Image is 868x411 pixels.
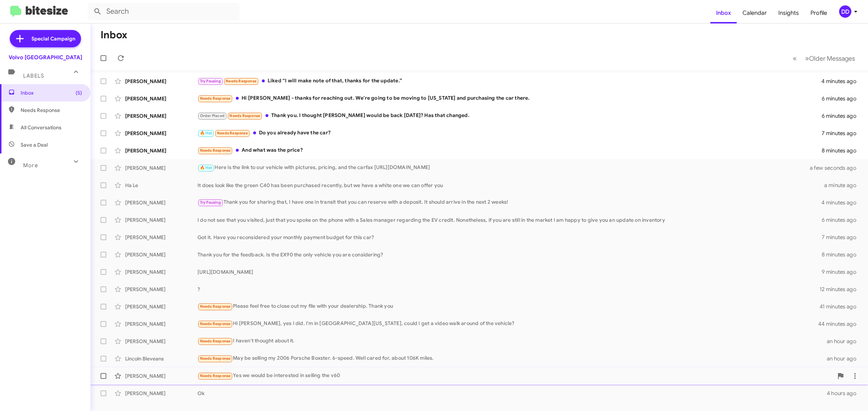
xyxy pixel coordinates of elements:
div: Thank you for sharing that, I have one in transit that you can reserve with a deposit. It should ... [197,198,821,207]
h1: Inbox [101,29,127,41]
div: And what was the price? [197,146,822,155]
div: Volvo [GEOGRAPHIC_DATA] [9,54,82,61]
span: Save a Deal [21,141,48,148]
div: [PERSON_NAME] [125,390,197,397]
div: May be selling my 2006 Porsche Boxster. 6-speed. Well cared for, about 106K miles. [197,354,826,363]
span: Try Pausing [200,200,221,205]
div: Lincoln Bleveans [125,355,197,362]
div: Here is the link to our vehicle with pictures, pricing, and the carfax [URL][DOMAIN_NAME] [197,164,819,172]
div: an hour ago [826,355,862,362]
div: Thank you for the feedback. Is the EX90 the only vehicle you are considering? [197,251,822,258]
span: Needs Response [200,148,231,153]
span: Labels [23,73,44,79]
button: Previous [788,51,801,66]
span: Order Placed [200,113,225,118]
div: [PERSON_NAME] [125,78,197,85]
div: [PERSON_NAME] [125,199,197,206]
div: [PERSON_NAME] [125,372,197,380]
a: Insights [773,3,805,23]
div: Got it. Have you reconsidered your monthly payment budget for this car? [197,234,822,241]
span: 🔥 Hot [200,131,212,135]
span: « [793,54,797,63]
button: Next [801,51,859,66]
div: [PERSON_NAME] [125,268,197,276]
div: [PERSON_NAME] [125,147,197,154]
nav: Page navigation example [789,51,859,66]
span: Needs Response [229,113,260,118]
div: [PERSON_NAME] [125,286,197,293]
div: 44 minutes ago [819,320,862,328]
div: [PERSON_NAME] [125,164,197,172]
div: [URL][DOMAIN_NAME] [197,268,822,276]
div: a few seconds ago [819,164,862,172]
span: All Conversations [21,124,61,131]
div: 4 minutes ago [821,199,862,206]
div: Ha Le [125,182,197,189]
div: an hour ago [826,338,862,345]
div: 8 minutes ago [822,147,862,154]
a: Inbox [710,3,737,23]
div: 8 minutes ago [822,251,862,258]
div: a minute ago [824,182,862,189]
div: 41 minutes ago [820,303,862,310]
div: Hi [PERSON_NAME] - thanks for reaching out. We're going to be moving to [US_STATE] and purchasing... [197,94,822,103]
div: [PERSON_NAME] [125,95,197,102]
div: Liked “I will make note of that, thanks for the update.” [197,77,821,85]
span: Needs Response [217,131,248,135]
div: It does look like the green C40 has been purchased recently, but we have a white one we can offer... [197,182,824,189]
div: [PERSON_NAME] [125,112,197,120]
div: 6 minutes ago [822,216,862,224]
span: Needs Response [200,321,231,326]
div: Thank you. I thought [PERSON_NAME] would be back [DATE]? Has that changed. [197,112,822,120]
div: 4 minutes ago [821,78,862,85]
div: 7 minutes ago [822,234,862,241]
div: Ok [197,390,826,397]
span: Older Messages [809,55,855,62]
div: 9 minutes ago [822,268,862,276]
input: Search [88,3,239,20]
button: DD [833,5,860,18]
span: » [805,54,809,63]
div: [PERSON_NAME] [125,303,197,310]
div: [PERSON_NAME] [125,338,197,345]
div: 4 hours ago [826,390,862,397]
div: [PERSON_NAME] [125,130,197,137]
div: 6 minutes ago [822,95,862,102]
div: 6 minutes ago [822,112,862,120]
span: Needs Response [21,107,82,114]
div: Yes we would be interested in selling the v60 [197,372,833,380]
div: [PERSON_NAME] [125,320,197,328]
span: Needs Response [226,79,256,83]
div: Do you already have the car? [197,129,822,137]
span: Try Pausing [200,79,221,83]
span: Needs Response [200,96,231,101]
span: Needs Response [200,373,231,378]
a: Special Campaign [10,30,81,47]
div: Hi [PERSON_NAME], yes I did. I'm in [GEOGRAPHIC_DATA][US_STATE], could I get a video walk around ... [197,320,819,328]
div: [PERSON_NAME] [125,216,197,224]
div: 12 minutes ago [820,286,862,293]
span: Needs Response [200,339,231,343]
div: [PERSON_NAME] [125,234,197,241]
span: More [23,162,38,169]
span: Needs Response [200,356,231,361]
span: (5) [76,89,82,96]
span: 🔥 Hot [200,165,212,170]
div: ? [197,286,820,293]
span: Special Campaign [31,35,75,42]
span: Needs Response [200,304,231,309]
div: I do not see that you visited, just that you spoke on the phone with a Sales manager regarding th... [197,216,822,224]
div: I haven't thought about it. [197,337,826,345]
a: Profile [805,3,833,23]
div: Please feel free to close out my file with your dealership. Thank you [197,302,820,311]
div: DD [839,5,851,18]
span: Inbox [21,89,82,96]
a: Calendar [737,3,773,23]
div: [PERSON_NAME] [125,251,197,258]
div: 7 minutes ago [822,130,862,137]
